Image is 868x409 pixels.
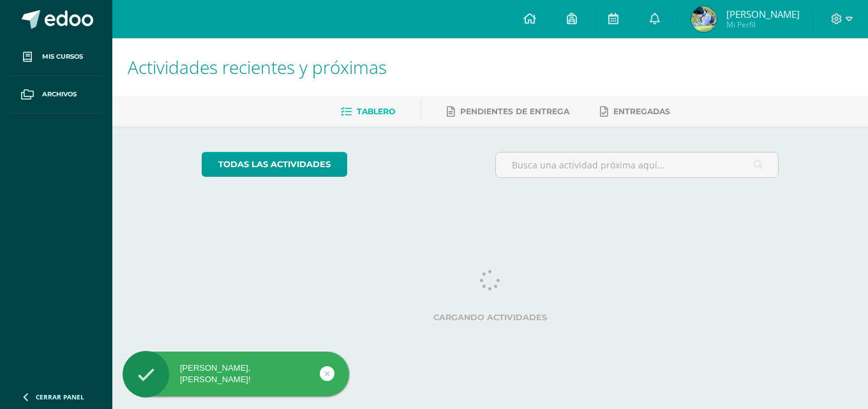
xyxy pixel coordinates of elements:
img: 21b383828cbc4a76c7cc66e41658c20e.png [691,6,717,32]
span: Mis cursos [42,52,83,62]
input: Busca una actividad próxima aquí... [496,152,779,177]
span: Cerrar panel [36,392,84,401]
span: Entregadas [613,107,670,116]
span: Archivos [42,89,77,100]
a: todas las Actividades [202,152,347,177]
span: Tablero [357,107,395,116]
span: Mi Perfil [726,19,800,30]
span: [PERSON_NAME] [726,8,800,20]
a: Mis cursos [10,38,102,76]
a: Entregadas [600,101,670,122]
a: Archivos [10,76,102,114]
span: Pendientes de entrega [460,107,569,116]
a: Pendientes de entrega [447,101,569,122]
span: Actividades recientes y próximas [128,55,387,79]
label: Cargando actividades [202,313,779,322]
a: Tablero [341,101,395,122]
div: [PERSON_NAME], [PERSON_NAME]! [123,362,349,385]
